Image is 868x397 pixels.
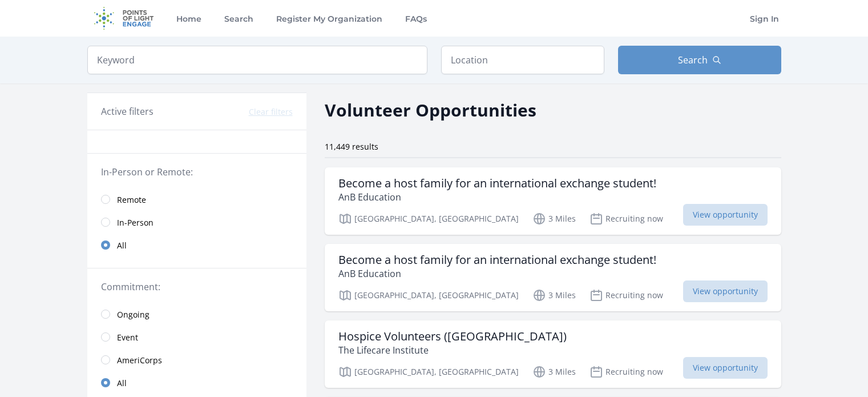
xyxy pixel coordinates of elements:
[618,46,781,74] button: Search
[590,212,663,226] p: Recruiting now
[117,194,146,206] span: Remote
[338,267,656,280] p: AnB Education
[441,46,604,74] input: Location
[87,211,306,234] a: In-Person
[590,365,663,379] p: Recruiting now
[338,288,519,302] p: [GEOGRAPHIC_DATA], [GEOGRAPHIC_DATA]
[101,105,154,118] h3: Active filters
[117,332,138,343] span: Event
[101,280,293,294] legend: Commitment:
[678,53,708,67] span: Search
[87,46,427,74] input: Keyword
[325,167,781,235] a: Become a host family for an international exchange student! AnB Education [GEOGRAPHIC_DATA], [GEO...
[249,106,293,118] button: Clear filters
[338,253,656,267] h3: Become a host family for an international exchange student!
[325,97,536,123] h2: Volunteer Opportunities
[87,371,306,394] a: All
[532,212,576,226] p: 3 Miles
[87,303,306,326] a: Ongoing
[338,212,519,226] p: [GEOGRAPHIC_DATA], [GEOGRAPHIC_DATA]
[683,357,768,379] span: View opportunity
[101,165,293,179] legend: In-Person or Remote:
[338,190,656,204] p: AnB Education
[87,188,306,211] a: Remote
[338,177,656,190] h3: Become a host family for an international exchange student!
[117,217,154,228] span: In-Person
[87,234,306,256] a: All
[117,240,127,251] span: All
[683,204,768,226] span: View opportunity
[683,280,768,302] span: View opportunity
[117,309,150,320] span: Ongoing
[325,244,781,311] a: Become a host family for an international exchange student! AnB Education [GEOGRAPHIC_DATA], [GEO...
[532,288,576,302] p: 3 Miles
[325,320,781,388] a: Hospice Volunteers ([GEOGRAPHIC_DATA]) The Lifecare Institute [GEOGRAPHIC_DATA], [GEOGRAPHIC_DATA...
[590,288,663,302] p: Recruiting now
[87,326,306,348] a: Event
[87,348,306,371] a: AmeriCorps
[117,378,127,389] span: All
[338,365,519,379] p: [GEOGRAPHIC_DATA], [GEOGRAPHIC_DATA]
[338,343,567,357] p: The Lifecare Institute
[117,355,162,366] span: AmeriCorps
[325,141,378,152] span: 11,449 results
[338,330,567,343] h3: Hospice Volunteers ([GEOGRAPHIC_DATA])
[532,365,576,379] p: 3 Miles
